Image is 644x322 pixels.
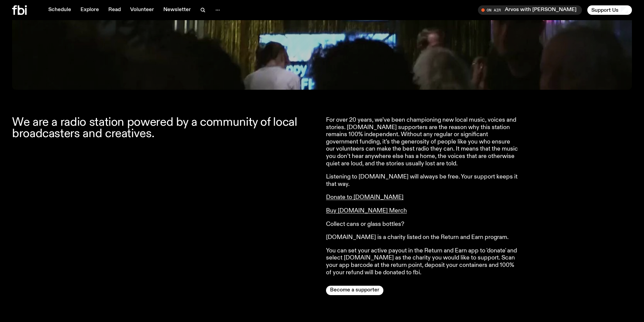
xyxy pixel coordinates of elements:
p: Listening to [DOMAIN_NAME] will always be free. Your support keeps it that way. [326,173,519,188]
button: On AirArvos with [PERSON_NAME] [478,5,582,15]
a: Schedule [44,5,75,15]
h2: We are a radio station powered by a community of local broadcasters and creatives. [12,117,318,139]
p: For over 20 years, we’ve been championing new local music, voices and stories. [DOMAIN_NAME] supp... [326,117,519,167]
button: Support Us [587,5,632,15]
a: Donate to [DOMAIN_NAME] [326,194,404,200]
a: Newsletter [159,5,195,15]
a: Explore [76,5,103,15]
button: Become a supporter [326,286,383,295]
a: Buy [DOMAIN_NAME] Merch [326,208,407,214]
span: Support Us [591,7,619,13]
a: Volunteer [126,5,158,15]
p: [DOMAIN_NAME] is a charity listed on the Return and Earn program. [326,234,519,241]
a: Read [104,5,125,15]
p: Collect cans or glass bottles? [326,221,519,228]
p: You can set your active payout in the Return and Earn app to 'donate' and select [DOMAIN_NAME] as... [326,247,519,276]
